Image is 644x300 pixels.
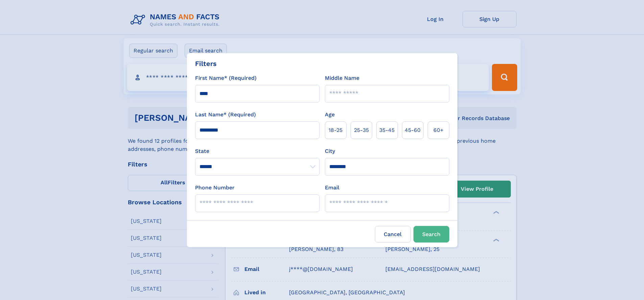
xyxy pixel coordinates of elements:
[195,184,235,192] label: Phone Number
[375,226,411,243] label: Cancel
[354,126,369,134] span: 25‑35
[329,126,342,134] span: 18‑25
[325,147,335,155] label: City
[413,226,449,243] button: Search
[405,126,421,134] span: 45‑60
[325,74,359,82] label: Middle Name
[195,59,217,69] div: Filters
[433,126,444,134] span: 60+
[325,184,339,192] label: Email
[379,126,395,134] span: 35‑45
[195,111,256,119] label: Last Name* (Required)
[195,74,257,82] label: First Name* (Required)
[325,111,335,119] label: Age
[195,147,319,155] label: State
